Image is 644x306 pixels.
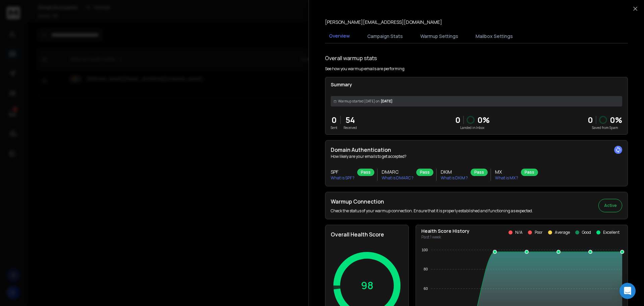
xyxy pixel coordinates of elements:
[424,287,428,291] tspan: 60
[422,248,428,252] tspan: 100
[598,199,622,212] button: Active
[521,169,538,176] div: Pass
[331,154,622,159] p: How likely are your emails to get accepted?
[382,169,414,175] h3: DMARC
[535,230,543,235] p: Poor
[331,146,622,154] h2: Domain Authentication
[331,230,403,238] h2: Overall Health Score
[455,115,461,125] p: 0
[331,208,533,214] p: Check the status of your warmup connection. Ensure that it is properly established and functionin...
[331,175,355,181] p: What is SPF ?
[603,230,620,235] p: Excellent
[338,99,379,104] span: Warmup started [DATE] on
[495,175,518,181] p: What is MX ?
[325,19,442,26] p: [PERSON_NAME][EMAIL_ADDRESS][DOMAIN_NAME]
[331,96,622,106] div: [DATE]
[421,228,470,234] p: Health Score History
[361,279,373,292] p: 98
[416,29,462,44] button: Warmup Settings
[325,29,354,44] button: Overview
[588,125,622,130] p: Saved from Spam
[343,125,357,130] p: Received
[331,198,533,206] h2: Warmup Connection
[610,115,622,125] p: 0 %
[582,230,591,235] p: Good
[495,169,518,175] h3: MX
[455,125,490,130] p: Landed in Inbox
[331,125,337,130] p: Sent
[421,234,470,240] p: Past 1 week
[357,169,374,176] div: Pass
[331,169,355,175] h3: SPF
[331,115,337,125] p: 0
[472,29,517,44] button: Mailbox Settings
[515,230,523,235] p: N/A
[382,175,414,181] p: What is DMARC ?
[441,169,468,175] h3: DKIM
[325,54,377,62] h1: Overall warmup stats
[441,175,468,181] p: What is DKIM ?
[416,169,433,176] div: Pass
[588,114,593,125] strong: 0
[363,29,407,44] button: Campaign Stats
[325,66,405,72] p: See how you warmup emails are performing
[477,115,490,125] p: 0 %
[620,283,636,299] div: Open Intercom Messenger
[343,115,357,125] p: 54
[471,169,488,176] div: Pass
[555,230,570,235] p: Average
[424,267,428,271] tspan: 80
[331,81,622,88] p: Summary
